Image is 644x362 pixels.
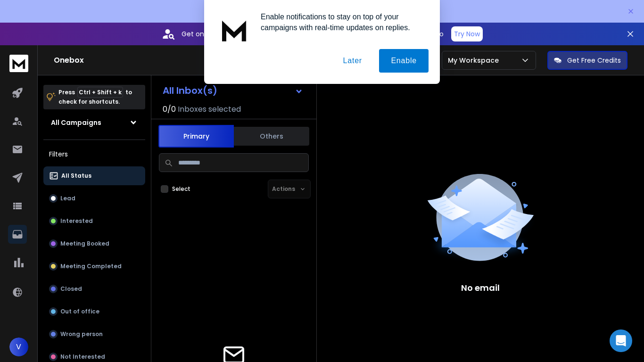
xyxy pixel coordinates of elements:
p: Out of office [60,308,99,315]
button: All Status [43,166,145,185]
button: Enable [379,49,429,73]
h1: All Inbox(s) [163,86,217,95]
button: All Inbox(s) [155,81,311,100]
img: notification icon [215,11,253,49]
p: Interested [60,217,93,225]
h3: Filters [43,148,145,161]
p: Wrong person [60,330,103,338]
button: Primary [158,125,234,148]
button: V [9,337,28,356]
span: 0 / 0 [163,104,176,115]
label: Select [172,185,190,193]
button: Others [234,126,309,147]
p: Press to check for shortcuts. [58,88,132,107]
p: Closed [60,285,82,293]
button: Out of office [43,302,145,321]
h3: Inboxes selected [178,104,241,115]
button: Interested [43,212,145,230]
p: Lead [60,195,75,202]
h1: All Campaigns [51,118,101,127]
button: All Campaigns [43,113,145,132]
button: Meeting Booked [43,234,145,253]
button: Later [331,49,373,73]
button: Wrong person [43,325,145,344]
p: Meeting Booked [60,240,109,247]
span: Ctrl + Shift + k [77,87,123,98]
p: All Status [61,172,91,180]
div: Enable notifications to stay on top of your campaigns with real-time updates on replies. [253,11,429,33]
p: Meeting Completed [60,263,122,270]
div: Open Intercom Messenger [610,329,632,352]
button: Meeting Completed [43,257,145,276]
button: Lead [43,189,145,208]
button: Closed [43,280,145,298]
p: Not Interested [60,353,105,361]
p: No email [461,281,500,295]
